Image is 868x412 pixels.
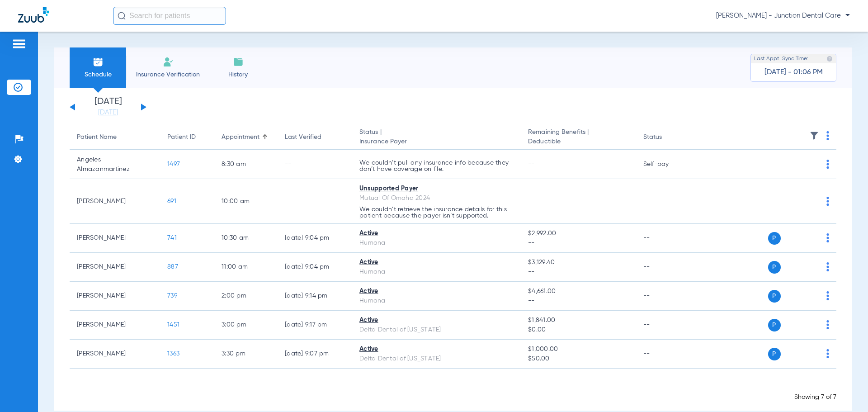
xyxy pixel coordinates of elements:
div: Last Verified [285,133,321,142]
td: 3:00 PM [214,311,278,340]
span: 1363 [167,350,179,357]
img: History [233,57,244,67]
div: Humana [359,296,514,306]
img: group-dot-blue.svg [826,160,829,169]
span: Insurance Verification [133,70,203,79]
span: -- [528,198,535,204]
span: History [217,70,259,79]
img: Zuub Logo [18,7,49,23]
span: 1451 [167,322,179,328]
td: [DATE] 9:14 PM [278,282,352,311]
th: Status [636,125,697,150]
th: Status | [352,125,521,150]
span: Showing 7 of 7 [794,394,836,400]
li: [DATE] [81,97,135,117]
span: $0.00 [528,325,628,335]
div: Patient Name [77,133,153,142]
img: Manual Insurance Verification [163,57,174,67]
span: -- [528,267,628,277]
td: -- [636,311,697,340]
span: 741 [167,235,177,241]
span: [DATE] - 01:06 PM [764,68,823,77]
div: Active [359,316,514,325]
td: Self-pay [636,150,697,179]
img: group-dot-blue.svg [826,197,829,206]
span: $4,661.00 [528,287,628,296]
input: Search for patients [113,7,226,25]
span: $2,992.00 [528,229,628,238]
td: -- [636,340,697,369]
td: [DATE] 9:17 PM [278,311,352,340]
span: Deductible [528,137,628,147]
td: -- [636,179,697,224]
img: group-dot-blue.svg [826,291,829,300]
span: P [768,290,781,303]
td: 3:30 PM [214,340,278,369]
span: 691 [167,198,176,204]
div: Active [359,287,514,296]
td: -- [636,253,697,282]
img: group-dot-blue.svg [826,349,829,358]
span: 739 [167,293,177,299]
td: [DATE] 9:04 PM [278,253,352,282]
img: group-dot-blue.svg [826,233,829,242]
th: Remaining Benefits | [521,125,636,150]
td: -- [636,224,697,253]
img: group-dot-blue.svg [826,262,829,271]
div: Humana [359,267,514,277]
div: Delta Dental of [US_STATE] [359,354,514,364]
span: 887 [167,264,178,270]
div: Last Verified [285,133,345,142]
span: P [768,348,781,360]
td: [DATE] 9:04 PM [278,224,352,253]
p: We couldn’t pull any insurance info because they don’t have coverage on file. [359,160,514,172]
div: Mutual Of Omaha 2024 [359,194,514,203]
div: Appointment [222,133,259,142]
span: Schedule [76,70,119,79]
div: Patient Name [77,133,117,142]
td: -- [278,150,352,179]
span: $50.00 [528,354,628,364]
span: -- [528,238,628,248]
a: [DATE] [81,108,135,117]
span: [PERSON_NAME] - Junction Dental Care [716,11,850,20]
span: $1,000.00 [528,345,628,354]
td: 10:00 AM [214,179,278,224]
div: Humana [359,238,514,248]
td: [DATE] 9:07 PM [278,340,352,369]
img: group-dot-blue.svg [826,320,829,329]
td: [PERSON_NAME] [70,311,160,340]
td: [PERSON_NAME] [70,179,160,224]
span: P [768,261,781,274]
div: Patient ID [167,133,207,142]
div: Active [359,345,514,354]
span: P [768,319,781,331]
p: We couldn’t retrieve the insurance details for this patient because the payer isn’t supported. [359,206,514,219]
div: Active [359,229,514,238]
td: 2:00 PM [214,282,278,311]
td: 8:30 AM [214,150,278,179]
td: Angeles Almazanmartinez [70,150,160,179]
span: P [768,232,781,245]
span: -- [528,161,535,167]
img: filter.svg [810,131,819,140]
td: [PERSON_NAME] [70,282,160,311]
td: [PERSON_NAME] [70,340,160,369]
td: [PERSON_NAME] [70,224,160,253]
img: group-dot-blue.svg [826,131,829,140]
div: Active [359,258,514,267]
span: Insurance Payer [359,137,514,147]
div: Patient ID [167,133,196,142]
td: [PERSON_NAME] [70,253,160,282]
span: -- [528,296,628,306]
td: 11:00 AM [214,253,278,282]
div: Unsupported Payer [359,184,514,194]
td: -- [636,282,697,311]
img: Search Icon [118,12,126,20]
span: Last Appt. Sync Time: [754,54,808,63]
img: Schedule [93,57,104,67]
div: Appointment [222,133,270,142]
img: last sync help info [826,56,833,62]
td: 10:30 AM [214,224,278,253]
td: -- [278,179,352,224]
